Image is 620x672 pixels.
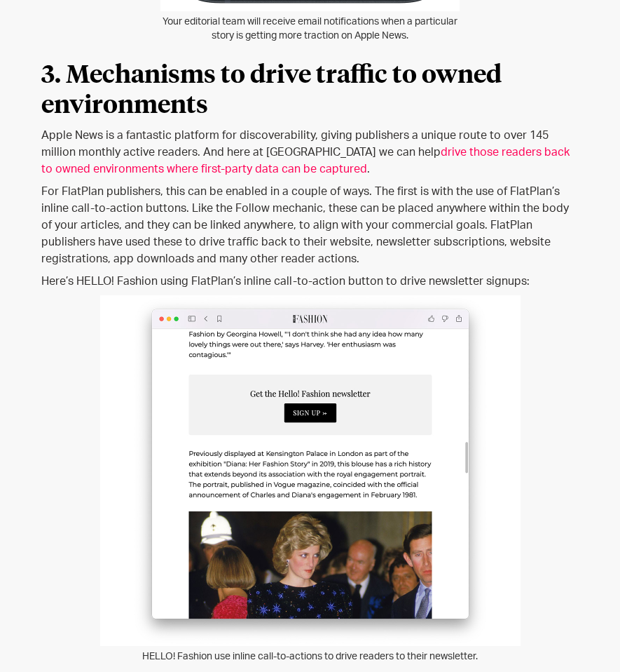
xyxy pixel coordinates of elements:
[160,15,460,43] figcaption: Your editorial team will receive email notifications when a particular story is getting more trac...
[100,295,521,646] img: HELLO! Fashion use inline call-to-actions to drive readers to their newsletter
[41,147,570,175] a: drive those readers back to owned environments where first-party data can be captured
[41,50,579,121] h3: 3. Mechanisms to drive traffic to owned environments
[41,127,579,177] p: Apple News is a fantastic platform for discoverability, giving publishers a unique route to over ...
[100,650,521,664] figcaption: HELLO! Fashion use inline call-to-actions to drive readers to their newsletter.
[41,273,579,290] p: Here’s HELLO! Fashion using FlatPlan’s inline call-to-action button to drive newsletter signups:
[41,183,579,267] p: For FlatPlan publishers, this can be enabled in a couple of ways. The first is with the use of Fl...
